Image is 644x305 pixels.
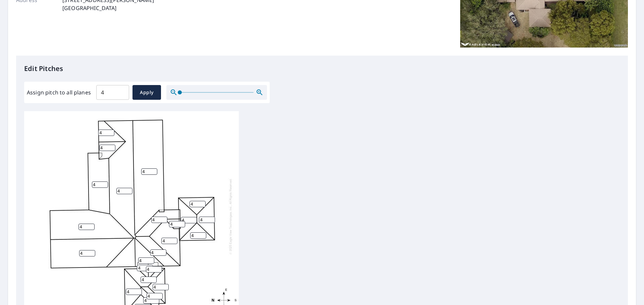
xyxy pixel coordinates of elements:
[96,83,129,102] input: 00.0
[27,88,91,96] label: Assign pitch to all planes
[132,85,161,100] button: Apply
[24,64,620,74] p: Edit Pitches
[138,88,156,97] span: Apply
